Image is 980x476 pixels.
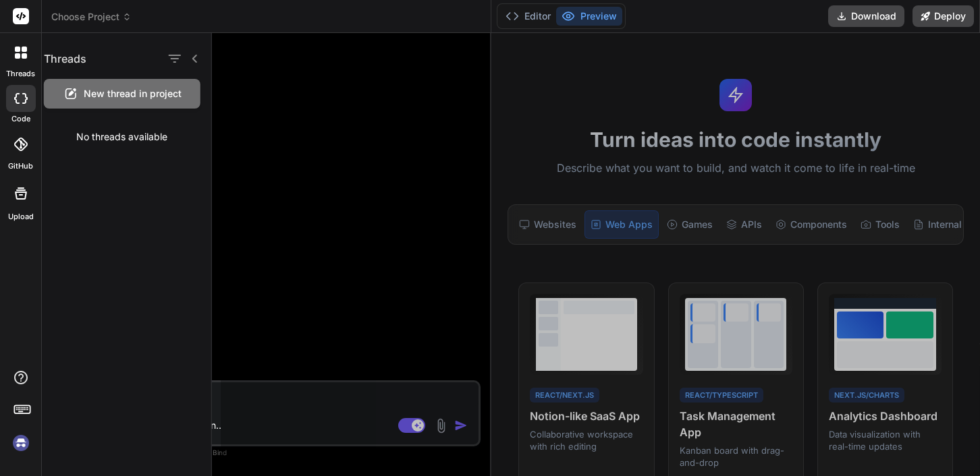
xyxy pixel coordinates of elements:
[11,113,30,125] label: code
[33,119,211,154] div: No threads available
[8,211,34,222] label: Upload
[913,5,974,27] button: Deploy
[84,87,182,100] span: New thread in project
[44,51,86,67] h1: Threads
[9,432,32,454] img: signin
[51,10,132,24] span: Choose Project
[500,7,556,26] button: Editor
[556,7,622,26] button: Preview
[828,5,904,27] button: Download
[8,160,33,172] label: GitHub
[6,68,35,80] label: threads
